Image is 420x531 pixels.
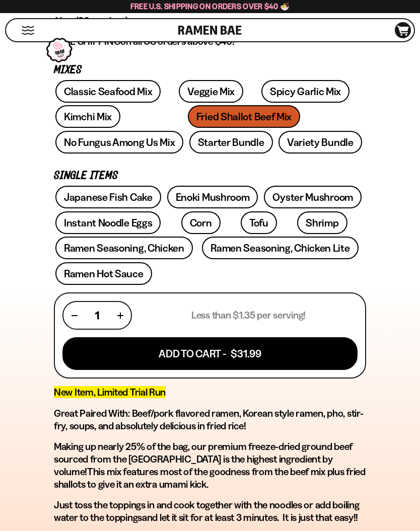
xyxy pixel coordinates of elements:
a: Oyster Mushroom [264,186,362,208]
p: Single Items [54,171,366,181]
a: Variety Bundle [278,131,362,154]
h2: Great Paired With: Beef/pork flavored ramen, Korean style ramen, pho, stir-fry, soups, and absolu... [54,407,366,432]
button: Mobile Menu Trigger [21,26,35,35]
a: Enoki Mushroom [167,186,258,208]
a: Ramen Hot Sauce [55,262,152,285]
a: Shrimp [297,211,347,234]
p: Mixes [54,65,366,75]
a: Ramen Seasoning, Chicken [55,237,193,259]
a: Ramen Seasoning, Chicken Lite [202,237,358,259]
button: Add To Cart - $31.99 [62,337,358,370]
p: Less than $1.35 per serving! [191,309,306,322]
a: Veggie Mix [179,80,243,103]
span: Free U.S. Shipping on Orders over $40 🍜 [130,2,290,11]
a: Spicy Garlic Mix [261,80,349,103]
a: No Fungus Among Us Mix [55,131,183,154]
a: Japanese Fish Cake [55,186,161,208]
a: Starter Bundle [189,131,273,154]
a: Tofu [241,211,277,234]
span: New Item, Limited Trial Run [54,386,166,398]
p: Making up nearly 25% of the bag, our premium freeze-dried ground beef sourced from the [GEOGRAPHI... [54,440,366,491]
span: 1 [95,309,99,322]
a: Corn [181,211,221,234]
a: Classic Seafood Mix [55,80,161,103]
a: Kimchi Mix [55,105,120,128]
span: toss the toppings in and cook together with the noodles or add boiling water to the toppings [54,499,359,523]
p: Just and let it sit for at least 3 minutes. It is just that easy!! [54,499,366,524]
span: This mix features most of the goodness from the beef mix plus fried shallots to give it an extra ... [54,466,366,490]
a: Instant Noodle Eggs [55,211,161,234]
